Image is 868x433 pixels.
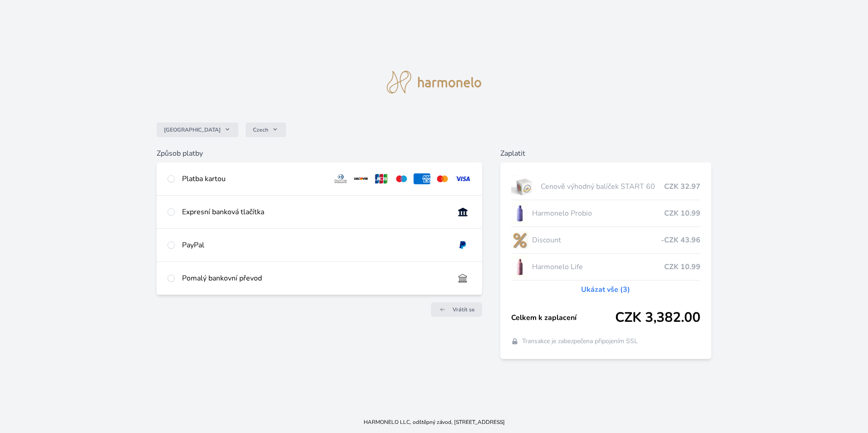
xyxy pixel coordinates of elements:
span: CZK 10.99 [664,261,700,272]
img: CLEAN_PROBIO_se_stinem_x-lo.jpg [511,202,528,225]
h6: Zaplatit [500,148,711,159]
span: Czech [253,126,268,133]
div: PayPal [182,240,447,251]
span: Transakce je zabezpečena připojením SSL [522,337,638,346]
img: discount-lo.png [511,229,528,251]
img: bankTransfer_IBAN.svg [454,273,471,284]
a: Ukázat vše (3) [581,284,630,295]
span: Cenově výhodný balíček START 60 [541,181,664,192]
img: diners.svg [332,173,349,184]
button: [GEOGRAPHIC_DATA] [157,123,238,137]
span: Harmonelo Life [532,261,664,272]
h6: Způsob platby [157,148,482,159]
a: Vrátit se [431,302,482,317]
div: Pomalý bankovní převod [182,273,447,284]
img: logo.svg [387,71,481,93]
span: Harmonelo Probio [532,208,664,219]
img: maestro.svg [393,173,410,184]
img: visa.svg [454,173,471,184]
img: amex.svg [414,173,430,184]
span: CZK 10.99 [664,208,700,219]
img: start.jpg [511,175,537,198]
span: Celkem k zaplacení [511,312,615,323]
img: CLEAN_LIFE_se_stinem_x-lo.jpg [511,256,528,278]
span: CZK 3,382.00 [615,310,700,326]
span: [GEOGRAPHIC_DATA] [164,126,221,133]
button: Czech [246,123,286,137]
span: -CZK 43.96 [661,235,700,246]
div: Platba kartou [182,173,325,184]
div: Expresní banková tlačítka [182,207,447,217]
img: mc.svg [434,173,451,184]
span: Vrátit se [453,306,475,313]
span: CZK 32.97 [664,181,700,192]
img: jcb.svg [373,173,390,184]
span: Discount [532,235,661,246]
img: paypal.svg [454,240,471,251]
img: onlineBanking_CZ.svg [454,207,471,217]
img: discover.svg [353,173,370,184]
